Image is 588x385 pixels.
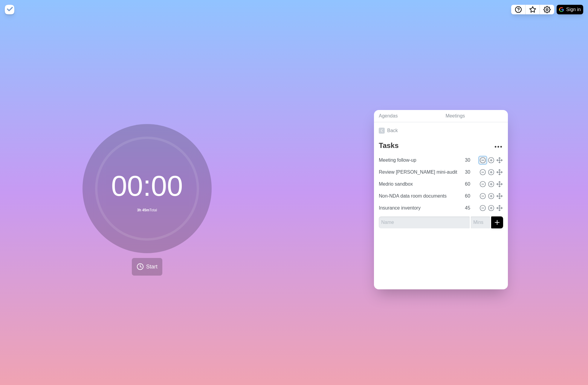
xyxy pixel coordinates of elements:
[376,154,461,166] input: Name
[146,263,158,271] span: Start
[5,5,14,14] img: timeblocks logo
[376,202,461,214] input: Name
[374,122,508,139] a: Back
[376,178,461,190] input: Name
[374,110,441,122] a: Agendas
[511,5,526,14] button: Help
[462,178,477,190] input: Mins
[559,7,564,12] img: google logo
[557,5,583,14] button: Sign in
[132,258,162,276] button: Start
[540,5,554,14] button: Settings
[462,202,477,214] input: Mins
[379,216,470,228] input: Name
[376,166,461,178] input: Name
[441,110,508,122] a: Meetings
[471,216,490,228] input: Mins
[376,190,461,202] input: Name
[462,154,477,166] input: Mins
[462,190,477,202] input: Mins
[462,166,477,178] input: Mins
[526,5,540,14] button: What’s new
[492,141,504,153] button: More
